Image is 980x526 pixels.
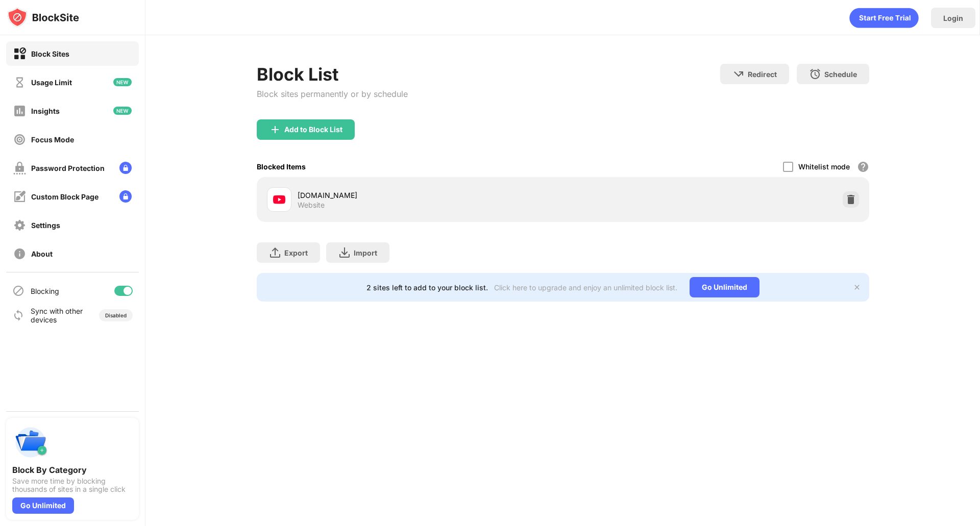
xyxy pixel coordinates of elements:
div: Schedule [824,70,857,79]
img: favicons [273,193,285,206]
img: lock-menu.svg [119,190,132,203]
div: Login [943,14,963,22]
img: insights-off.svg [13,105,26,117]
img: push-categories.svg [12,424,49,461]
div: About [31,249,53,258]
div: animation [849,8,919,28]
img: about-off.svg [13,247,26,260]
div: Go Unlimited [12,497,74,514]
div: Password Protection [31,164,105,172]
div: Disabled [105,312,127,318]
img: time-usage-off.svg [13,76,26,89]
div: 2 sites left to add to your block list. [366,283,488,292]
div: Sync with other devices [31,307,83,324]
div: Block List [257,64,408,85]
img: settings-off.svg [13,219,26,232]
div: Block sites permanently or by schedule [257,89,408,99]
img: focus-off.svg [13,133,26,146]
div: Add to Block List [284,126,342,134]
img: lock-menu.svg [119,162,132,174]
div: Website [298,201,325,210]
div: Usage Limit [31,78,72,87]
div: Import [354,248,377,257]
img: new-icon.svg [113,78,132,86]
div: Focus Mode [31,135,74,144]
div: Go Unlimited [690,277,759,297]
div: Block Sites [31,49,69,58]
div: Block By Category [12,465,133,475]
div: Custom Block Page [31,192,99,201]
div: Insights [31,107,60,115]
img: x-button.svg [853,283,861,291]
div: Blocked Items [257,162,306,171]
img: customize-block-page-off.svg [13,190,26,203]
img: password-protection-off.svg [13,162,26,174]
div: Redirect [748,70,777,79]
img: logo-blocksite.svg [7,7,79,28]
div: Save more time by blocking thousands of sites in a single click [12,477,133,493]
div: [DOMAIN_NAME] [298,190,563,201]
img: block-on.svg [13,47,26,60]
img: new-icon.svg [113,107,132,115]
img: sync-icon.svg [12,309,24,321]
div: Settings [31,221,60,230]
div: Blocking [31,287,59,295]
div: Click here to upgrade and enjoy an unlimited block list. [494,283,677,292]
img: blocking-icon.svg [12,285,24,297]
div: Whitelist mode [798,162,850,171]
div: Export [284,248,308,257]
